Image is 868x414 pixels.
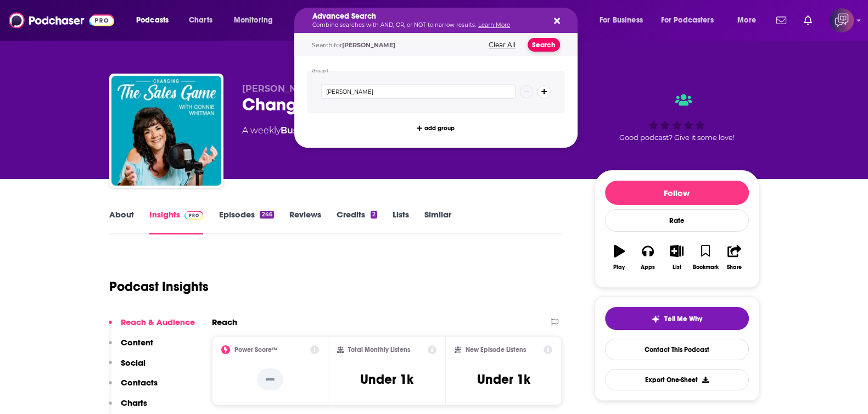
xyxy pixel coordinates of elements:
[371,211,377,219] div: 2
[466,346,526,354] h2: New Episode Listens
[830,8,854,32] button: Show profile menu
[184,211,204,220] img: Podchaser Pro
[312,13,542,20] h5: Advanced Search
[189,13,212,28] span: Charts
[605,339,749,360] a: Contact This Podcast
[348,346,410,354] h2: Total Monthly Listens
[109,337,153,357] button: Content
[605,369,749,390] button: Export One-Sheet
[691,238,720,277] button: Bookmark
[613,264,625,271] div: Play
[257,368,283,390] p: --
[661,13,714,28] span: For Podcasters
[109,278,209,295] h1: Podcast Insights
[121,357,145,368] p: Social
[9,10,114,31] img: Podchaser - Follow, Share and Rate Podcasts
[424,125,455,131] span: add group
[528,38,560,52] button: Search
[605,209,749,232] div: Rate
[121,398,147,408] p: Charts
[281,125,321,136] a: Business
[242,124,468,137] div: A weekly podcast
[312,23,542,28] p: Combine searches with AND, OR, or NOT to narrow results.
[312,69,329,74] h4: Group 1
[337,209,377,234] a: Credits2
[485,41,519,49] button: Clear All
[109,357,145,378] button: Social
[600,13,643,28] span: For Business
[619,133,735,142] span: Good podcast? Give it some love!
[260,211,273,219] div: 246
[242,83,321,94] span: [PERSON_NAME]
[219,209,273,234] a: Episodes246
[830,8,854,32] span: Logged in as corioliscompany
[641,264,655,271] div: Apps
[128,12,183,29] button: open menu
[234,346,277,354] h2: Power Score™
[424,209,451,234] a: Similar
[651,315,660,323] img: tell me why sparkle
[312,41,395,49] span: Search for
[109,377,158,398] button: Contacts
[289,209,321,234] a: Reviews
[799,11,816,30] a: Show notifications dropdown
[477,371,530,388] h3: Under 1k
[321,85,516,99] input: Type a keyword or phrase...
[730,12,770,29] button: open menu
[136,13,169,28] span: Podcasts
[121,337,153,348] p: Content
[692,264,718,271] div: Bookmark
[121,317,195,327] p: Reach & Audience
[121,377,158,388] p: Contacts
[595,83,759,152] div: Good podcast? Give it some love!
[478,21,510,29] a: Learn More
[605,238,634,277] button: Play
[413,121,458,135] button: add group
[673,264,681,271] div: List
[149,209,204,234] a: InsightsPodchaser Pro
[360,371,413,388] h3: Under 1k
[234,13,273,28] span: Monitoring
[662,238,691,277] button: List
[592,12,657,29] button: open menu
[727,264,742,271] div: Share
[605,307,749,330] button: tell me why sparkleTell Me Why
[182,12,219,29] a: Charts
[226,12,287,29] button: open menu
[634,238,662,277] button: Apps
[305,8,588,33] div: Search podcasts, credits, & more...
[109,209,134,234] a: About
[737,13,756,28] span: More
[830,8,854,32] img: User Profile
[342,41,395,49] span: [PERSON_NAME]
[109,317,195,337] button: Reach & Audience
[664,315,702,323] span: Tell Me Why
[654,12,730,29] button: open menu
[720,238,748,277] button: Share
[111,76,221,186] img: Changing The Sales Game
[212,317,237,327] h2: Reach
[772,11,791,30] a: Show notifications dropdown
[393,209,409,234] a: Lists
[605,181,749,205] button: Follow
